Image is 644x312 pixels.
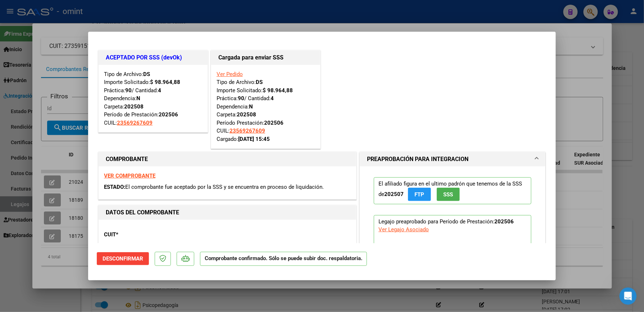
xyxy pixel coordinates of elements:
[494,218,514,225] strong: 202506
[384,191,404,197] strong: 202507
[104,184,125,190] span: ESTADO:
[408,188,431,201] button: FTP
[150,79,180,85] strong: $ 98.964,88
[378,226,429,233] div: Ver Legajo Asociado
[106,53,200,62] h1: ACEPTADO POR SSS (devOk)
[217,71,243,77] a: Ver Pedido
[117,120,153,126] span: 23569267609
[104,231,178,239] p: CUIT
[360,152,545,166] mat-expansion-panel-header: PREAPROBACIÓN PARA INTEGRACION
[391,242,427,249] span: 23569267609
[218,53,313,62] h1: Cargada para enviar SSS
[106,209,179,216] strong: DATOS DEL COMPROBANTE
[263,87,293,94] strong: $ 98.964,88
[125,184,324,190] span: El comprobante fue aceptado por la SSS y se encuentra en proceso de liquidación.
[106,156,148,162] strong: COMPROBANTE
[238,136,270,142] strong: [DATE] 15:45
[378,242,521,296] span: CUIL: Nombre y Apellido: Período Desde: Período Hasta: Admite Dependencia:
[217,70,315,143] div: Tipo de Archivo: Importe Solicitado: Práctica: / Cantidad: Dependencia: Carpeta: Período Prestaci...
[238,95,244,102] strong: 90
[230,128,265,134] span: 23569267609
[264,120,284,126] strong: 202506
[97,252,149,265] button: Desconfirmar
[136,95,140,102] strong: N
[249,103,253,110] strong: N
[271,95,274,102] strong: 4
[124,103,144,110] strong: 202508
[444,191,453,198] span: SSS
[104,173,155,179] a: VER COMPROBANTE
[256,79,263,85] strong: DS
[200,252,367,266] p: Comprobante confirmado. Sólo se puede subir doc. respaldatoria.
[143,71,150,77] strong: DS
[159,111,178,118] strong: 202506
[158,87,161,94] strong: 4
[237,111,256,118] strong: 202508
[374,215,531,300] p: Legajo preaprobado para Período de Prestación:
[437,188,460,201] button: SSS
[103,255,143,262] span: Desconfirmar
[367,155,468,164] h1: PREAPROBACIÓN PARA INTEGRACION
[374,177,531,204] p: El afiliado figura en el ultimo padrón que tenemos de la SSS de
[104,70,202,127] div: Tipo de Archivo: Importe Solicitado: Práctica: / Cantidad: Dependencia: Carpeta: Período de Prest...
[125,87,132,94] strong: 90
[620,288,637,305] iframe: Intercom live chat
[415,191,425,198] span: FTP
